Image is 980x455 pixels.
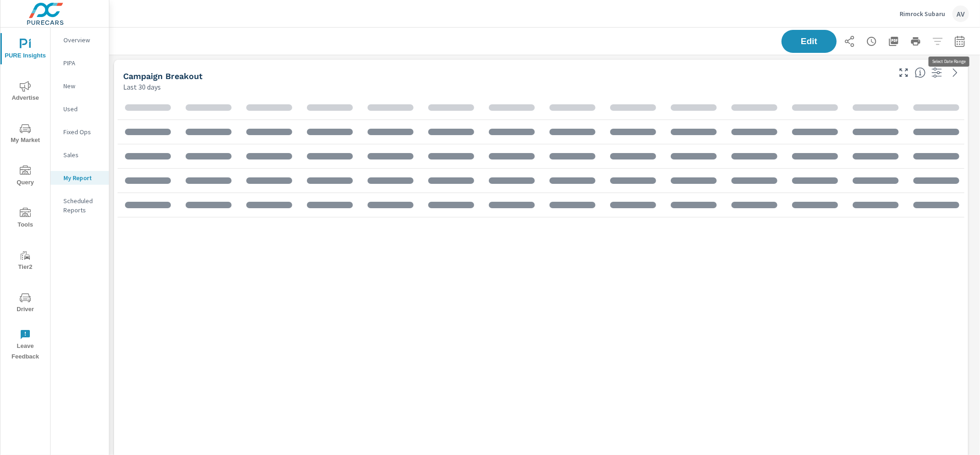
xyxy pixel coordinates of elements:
[0,28,50,366] div: nav menu
[123,81,161,92] p: Last 30 days
[3,39,47,61] span: PURE Insights
[51,171,109,185] div: My Report
[840,32,859,51] button: Share Report
[3,208,47,230] span: Tools
[948,65,963,80] a: See more details in report
[915,67,926,78] span: This is a summary of Search performance results by campaign. Each column can be sorted.
[3,250,47,273] span: Tier2
[884,32,903,51] button: "Export Report to PDF"
[51,125,109,139] div: Fixed Ops
[952,6,969,22] div: AV
[3,329,47,362] span: Leave Feedback
[51,194,109,217] div: Scheduled Reports
[63,104,102,114] p: Used
[3,81,47,103] span: Advertise
[51,56,109,70] div: PIPA
[51,102,109,116] div: Used
[3,165,47,188] span: Query
[896,65,911,80] button: Make Fullscreen
[3,123,47,146] span: My Market
[63,173,102,182] p: My Report
[63,150,102,159] p: Sales
[63,127,102,136] p: Fixed Ops
[51,148,109,162] div: Sales
[51,33,109,47] div: Overview
[906,32,925,51] button: Print Report
[3,292,47,315] span: Driver
[63,81,102,91] p: New
[63,58,102,68] p: PIPA
[791,37,827,45] span: Edit
[63,35,102,45] p: Overview
[782,30,837,53] button: Edit
[51,79,109,93] div: New
[900,10,945,18] p: Rimrock Subaru
[63,196,102,215] p: Scheduled Reports
[123,71,203,81] h5: Campaign Breakout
